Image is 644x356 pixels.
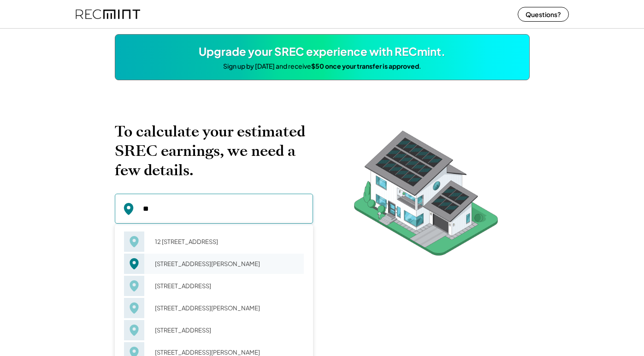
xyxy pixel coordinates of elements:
div: Upgrade your SREC experience with RECmint. [199,44,445,59]
strong: $50 once your transfer is approved [311,62,419,70]
div: [STREET_ADDRESS] [149,279,304,292]
button: Questions? [518,7,569,22]
img: RecMintArtboard%207.png [336,122,516,270]
div: [STREET_ADDRESS][PERSON_NAME] [149,257,304,270]
div: 12 [STREET_ADDRESS] [149,235,304,248]
div: [STREET_ADDRESS] [149,324,304,337]
div: Sign up by [DATE] and receive . [223,62,421,71]
div: [STREET_ADDRESS][PERSON_NAME] [149,302,304,314]
img: recmint-logotype%403x%20%281%29.jpeg [76,2,140,26]
h2: To calculate your estimated SREC earnings, we need a few details. [115,122,313,180]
